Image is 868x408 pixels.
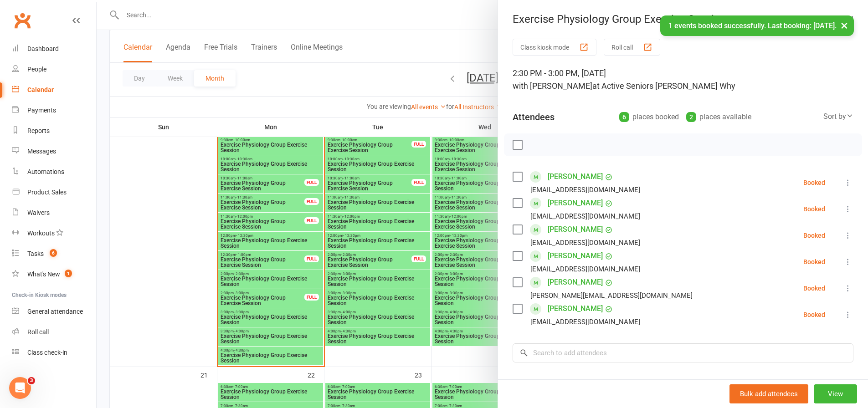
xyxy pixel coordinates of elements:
[548,301,603,316] a: [PERSON_NAME]
[27,107,56,114] div: Payments
[619,112,629,122] div: 6
[65,270,72,277] span: 1
[548,249,603,263] a: [PERSON_NAME]
[27,127,50,134] div: Reports
[619,111,679,123] div: places booked
[530,316,640,328] div: [EMAIL_ADDRESS][DOMAIN_NAME]
[27,189,67,196] div: Product Sales
[803,311,825,318] div: Booked
[660,15,854,36] div: 1 events booked successfully. Last booking: [DATE].
[12,223,96,244] a: Workouts
[27,250,44,257] div: Tasks
[12,322,96,342] a: Roll call
[12,100,96,121] a: Payments
[530,263,640,275] div: [EMAIL_ADDRESS][DOMAIN_NAME]
[530,210,640,222] div: [EMAIL_ADDRESS][DOMAIN_NAME]
[803,206,825,212] div: Booked
[12,80,96,100] a: Calendar
[530,237,640,249] div: [EMAIL_ADDRESS][DOMAIN_NAME]
[27,86,54,93] div: Calendar
[27,45,59,52] div: Dashboard
[686,111,751,123] div: places available
[28,377,35,384] span: 3
[12,244,96,264] a: Tasks 6
[498,13,868,25] div: Exercise Physiology Group Exercise Session
[803,285,825,291] div: Booked
[823,111,853,122] div: Sort by
[12,301,96,322] a: General attendance kiosk mode
[530,290,693,301] div: [PERSON_NAME][EMAIL_ADDRESS][DOMAIN_NAME]
[548,222,603,237] a: [PERSON_NAME]
[836,15,853,35] button: ×
[27,168,64,175] div: Automations
[27,349,67,356] div: Class check-in
[513,67,853,92] div: 2:30 PM - 3:00 PM, [DATE]
[530,184,640,196] div: [EMAIL_ADDRESS][DOMAIN_NAME]
[11,9,34,32] a: Clubworx
[12,182,96,203] a: Product Sales
[686,112,696,122] div: 2
[9,377,31,399] iframe: Intercom live chat
[12,141,96,162] a: Messages
[729,384,808,403] button: Bulk add attendees
[27,229,55,237] div: Workouts
[12,121,96,141] a: Reports
[803,259,825,265] div: Booked
[513,39,596,56] button: Class kiosk mode
[513,343,853,362] input: Search to add attendees
[513,81,592,91] span: with [PERSON_NAME]
[592,81,735,91] span: at Active Seniors [PERSON_NAME] Why
[513,111,555,123] div: Attendees
[27,270,60,278] div: What's New
[12,59,96,80] a: People
[27,308,83,315] div: General attendance
[604,39,660,56] button: Roll call
[12,39,96,59] a: Dashboard
[12,264,96,285] a: What's New1
[27,328,49,336] div: Roll call
[548,196,603,210] a: [PERSON_NAME]
[27,209,50,216] div: Waivers
[814,384,857,403] button: View
[803,179,825,186] div: Booked
[27,148,56,155] div: Messages
[50,249,57,257] span: 6
[803,232,825,239] div: Booked
[12,342,96,363] a: Class kiosk mode
[12,203,96,223] a: Waivers
[12,162,96,182] a: Automations
[548,169,603,184] a: [PERSON_NAME]
[548,275,603,290] a: [PERSON_NAME]
[27,66,46,73] div: People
